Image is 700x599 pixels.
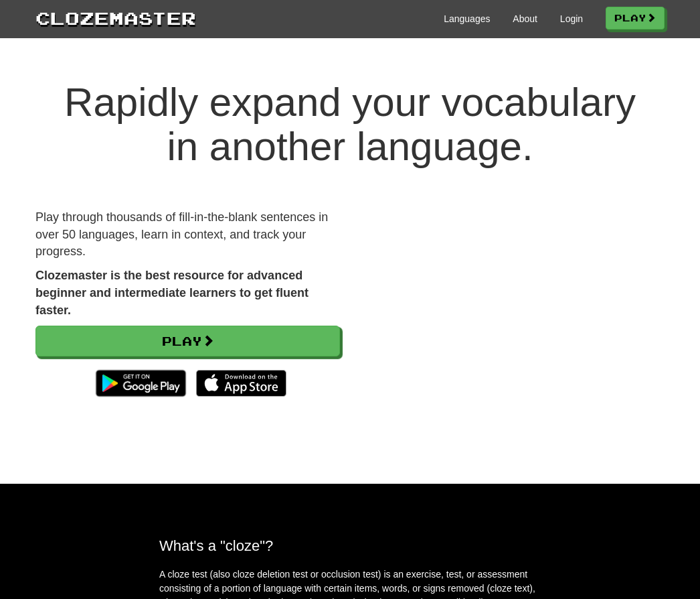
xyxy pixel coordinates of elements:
a: About [513,12,537,25]
strong: Clozemaster is the best resource for advanced beginner and intermediate learners to get fluent fa... [35,269,309,316]
a: Play [35,326,340,356]
img: Download_on_the_App_Store_Badge_US-UK_135x40-25178aeef6eb6b83b96f5f2d004eda3bffbb37122de64afbaef7... [196,370,286,397]
a: Login [560,12,583,25]
p: Play through thousands of fill-in-the-blank sentences in over 50 languages, learn in context, and... [35,209,340,261]
a: Languages [444,12,490,25]
h2: What's a "cloze"? [159,537,541,554]
a: Play [606,7,665,29]
img: Get it on Google Play [89,363,193,403]
a: Clozemaster [35,5,196,30]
